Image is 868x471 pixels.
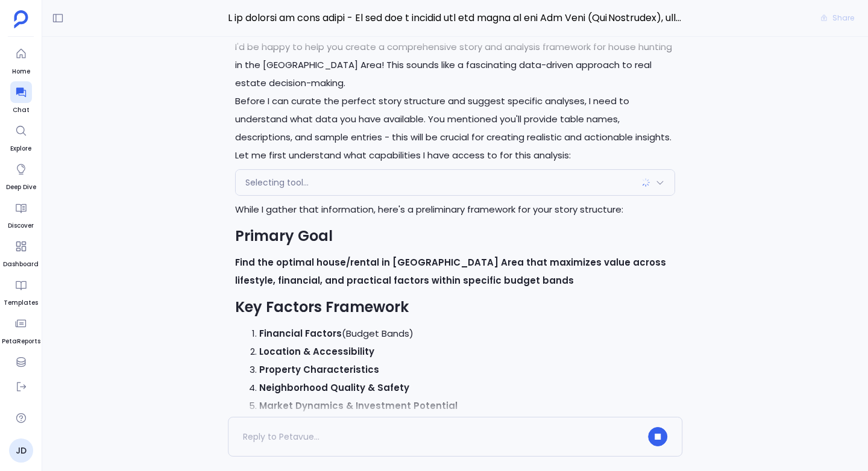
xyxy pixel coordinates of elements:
a: Dashboard [3,235,39,269]
a: Deep Dive [6,158,36,192]
p: I'd be happy to help you create a comprehensive story and analysis framework for house hunting in... [235,38,675,92]
span: Chat [10,105,32,115]
p: While I gather that information, here's a preliminary framework for your story structure: [235,201,675,219]
img: petavue logo [14,10,28,28]
span: Dashboard [3,260,39,269]
li: (Budget Bands) [259,325,675,343]
a: Chat [10,81,32,115]
a: Explore [10,120,32,154]
strong: Find the optimal house/rental in [GEOGRAPHIC_DATA] Area that maximizes value across lifestyle, fi... [235,256,666,287]
span: PetaReports [2,337,40,346]
a: Discover [8,197,34,231]
a: Home [10,43,32,76]
p: Before I can curate the perfect story structure and suggest specific analyses, I need to understa... [235,92,675,146]
a: JD [9,438,33,463]
span: Deep Dive [6,182,36,192]
p: Let me first understand what capabilities I have access to for this analysis: [235,146,675,164]
span: Templates [4,298,38,308]
strong: Location & Accessibility [259,345,374,358]
span: Home [10,67,32,76]
strong: Property Characteristics [259,363,379,376]
strong: Financial Factors [259,327,342,340]
a: Templates [4,274,38,308]
a: PetaReports [2,313,40,346]
h2: Key Factors Framework [235,297,675,317]
span: Selecting tool... [245,176,309,189]
span: I am working on this story - If you are a founder who has moved to the Bay Area (San Francisco), ... [228,10,682,26]
strong: Neighborhood Quality & Safety [259,381,409,394]
a: Data Hub [5,351,36,385]
span: Explore [10,144,32,154]
h2: Primary Goal [235,226,675,246]
span: Discover [8,221,34,231]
